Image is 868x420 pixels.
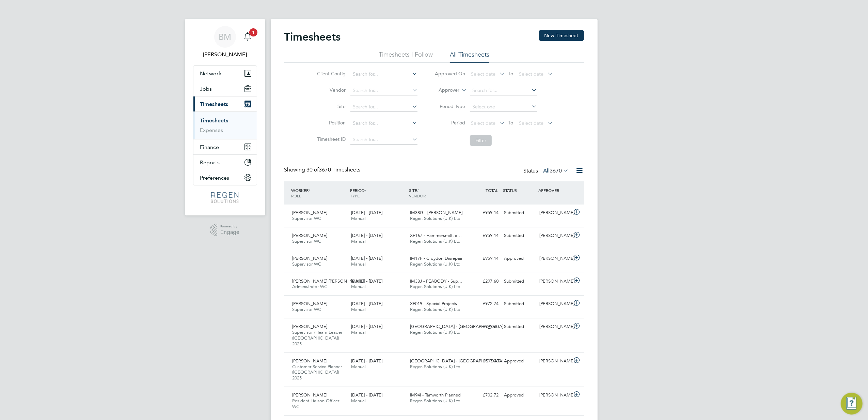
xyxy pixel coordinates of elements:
[466,230,502,241] div: £959.14
[470,135,492,146] button: Filter
[200,86,212,92] span: Jobs
[537,390,572,401] div: [PERSON_NAME]
[293,301,328,306] span: [PERSON_NAME]
[466,253,502,264] div: £959.14
[410,215,460,221] span: Regen Solutions (U.K) Ltd
[193,170,257,185] button: Preferences
[193,26,257,59] a: BM[PERSON_NAME]
[293,358,328,364] span: [PERSON_NAME]
[315,120,346,126] label: Position
[351,398,366,404] span: Manual
[293,238,321,244] span: Supervisor WC
[284,166,362,174] div: Showing
[486,187,498,193] span: TOTAL
[193,192,257,203] a: Go to home page
[351,255,382,261] span: [DATE] - [DATE]
[550,167,562,174] span: 3670
[410,358,508,364] span: [GEOGRAPHIC_DATA] - [GEOGRAPHIC_DATA]…
[410,398,460,404] span: Regen Solutions (U.K) Ltd
[351,306,366,312] span: Manual
[435,103,465,109] label: Period Type
[502,356,537,367] div: Approved
[200,117,228,124] a: Timesheets
[410,329,460,335] span: Regen Solutions (U.K) Ltd
[519,120,543,126] span: Select date
[350,135,417,145] input: Search for...
[351,364,366,370] span: Manual
[417,187,419,193] span: /
[471,120,495,126] span: Select date
[193,155,257,170] button: Reports
[293,210,328,215] span: [PERSON_NAME]
[193,111,257,139] div: Timesheets
[315,103,346,109] label: Site
[350,102,417,112] input: Search for...
[350,193,360,198] span: TYPE
[284,30,341,44] h2: Timesheets
[293,284,328,289] span: Administrator WC
[466,356,502,367] div: £507.36
[537,276,572,287] div: [PERSON_NAME]
[350,86,417,95] input: Search for...
[193,50,257,59] span: Billy Mcnamara
[450,50,489,63] li: All Timesheets
[410,255,462,261] span: IM17F - Croydon Disrepair
[537,207,572,219] div: [PERSON_NAME]
[220,224,239,229] span: Powered by
[200,159,220,166] span: Reports
[543,167,569,174] label: All
[502,207,537,219] div: Submitted
[502,321,537,332] div: Submitted
[466,207,502,219] div: £959.14
[200,175,230,181] span: Preferences
[351,210,382,215] span: [DATE] - [DATE]
[410,278,462,284] span: IM38J - PEABODY - Sup…
[365,187,366,193] span: /
[429,87,459,94] label: Approver
[537,184,572,196] div: APPROVER
[435,71,465,77] label: Approved On
[351,215,366,221] span: Manual
[351,238,366,244] span: Manual
[502,390,537,401] div: Approved
[470,102,537,112] input: Select one
[293,398,340,409] span: Resident Liaison Officer WC
[470,86,537,95] input: Search for...
[348,184,407,202] div: PERIOD
[293,306,321,312] span: Supervisor WC
[506,69,515,78] span: To
[200,127,223,133] a: Expenses
[407,184,466,202] div: SITE
[502,298,537,310] div: Submitted
[351,301,382,306] span: [DATE] - [DATE]
[293,215,321,221] span: Supervisor WC
[502,184,537,196] div: STATUS
[410,232,462,238] span: XF167 - Hammersmith a…
[351,232,382,238] span: [DATE] - [DATE]
[351,358,382,364] span: [DATE] - [DATE]
[219,32,231,41] span: BM
[351,278,382,284] span: [DATE] - [DATE]
[200,101,228,107] span: Timesheets
[519,71,543,77] span: Select date
[350,70,417,79] input: Search for...
[249,28,257,36] span: 1
[193,66,257,81] button: Network
[502,276,537,287] div: Submitted
[293,364,342,381] span: Customer Service Planner ([GEOGRAPHIC_DATA]) 2025
[502,230,537,241] div: Submitted
[410,392,461,398] span: IM94I - Tamworth Planned
[315,71,346,77] label: Client Config
[410,261,460,267] span: Regen Solutions (U.K) Ltd
[293,392,328,398] span: [PERSON_NAME]
[293,255,328,261] span: [PERSON_NAME]
[435,120,465,126] label: Period
[291,193,302,198] span: ROLE
[379,50,433,63] li: Timesheets I Follow
[315,136,346,142] label: Timesheet ID
[537,298,572,310] div: [PERSON_NAME]
[506,118,515,127] span: To
[211,192,239,203] img: regensolutions-logo-retina.png
[841,393,863,415] button: Engage Resource Center
[351,324,382,329] span: [DATE] - [DATE]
